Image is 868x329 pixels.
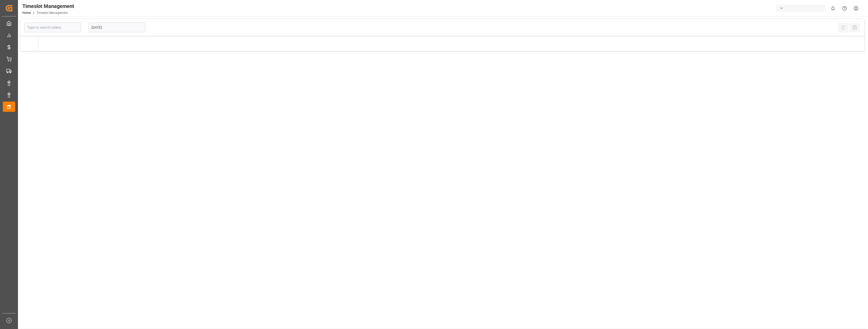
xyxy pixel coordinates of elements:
[827,3,839,14] button: show 0 new notifications
[22,2,74,10] div: Timeslot Management
[22,11,31,15] a: Home
[839,3,850,14] button: Help Center
[24,23,81,32] input: Type to search/select
[88,23,145,32] input: DD-MM-YYYY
